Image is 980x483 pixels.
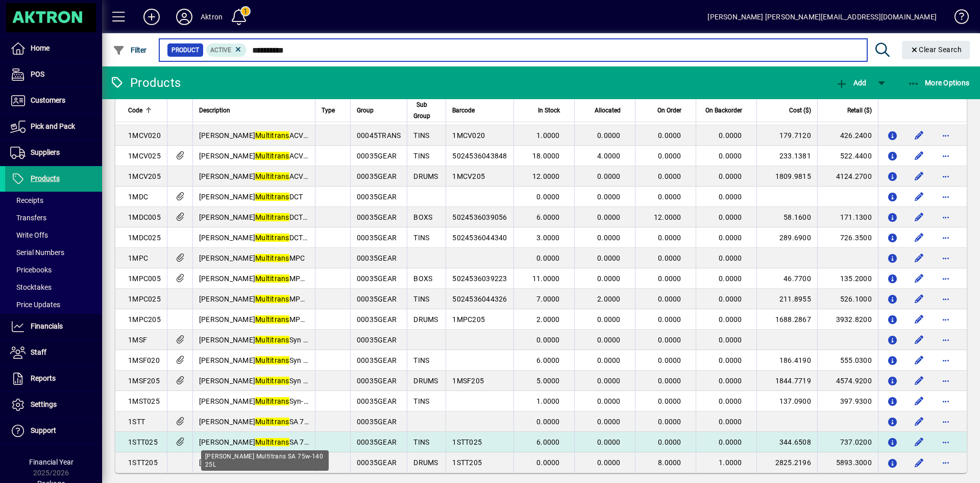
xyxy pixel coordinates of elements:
td: 289.6900 [756,227,817,248]
a: Knowledge Base [947,2,967,35]
span: 0.0000 [536,418,560,426]
button: More options [938,454,954,471]
span: Group [357,105,374,116]
span: In Stock [538,105,560,116]
span: [PERSON_NAME] Syn-T 25L [199,397,322,405]
a: Customers [5,88,102,113]
span: 1MCV020 [452,131,485,140]
span: 0.0000 [719,213,742,221]
em: Multitrans [255,295,289,303]
div: In Stock [520,105,569,116]
span: Description [199,105,230,116]
a: Price Updates [5,296,102,313]
button: Edit [911,229,927,246]
a: Stocktakes [5,279,102,296]
span: DRUMS [413,315,438,324]
em: Multitrans [255,418,289,426]
span: 0.0000 [536,193,560,201]
span: 0.0000 [719,234,742,242]
span: Barcode [452,105,475,116]
span: [PERSON_NAME] DCT 5L [199,213,313,221]
div: Sub Group [413,99,439,122]
div: On Order [642,105,691,116]
span: BOXS [413,274,432,283]
button: Add [833,74,869,92]
a: Reports [5,366,102,392]
td: 135.2000 [817,268,878,289]
span: Suppliers [31,148,60,156]
span: 1.0000 [719,458,742,467]
em: Multitrans [255,234,289,242]
a: Support [5,418,102,444]
span: Product [171,45,199,55]
span: 1MPC205 [128,315,161,324]
span: [PERSON_NAME] ACV 25L [199,152,318,160]
span: Sub Group [413,99,430,122]
span: 1MPC [128,254,148,262]
button: More options [938,127,954,144]
a: Transfers [5,209,102,226]
button: Filter [110,41,150,59]
span: DRUMS [413,458,438,467]
td: 2825.2196 [756,452,817,473]
span: 0.0000 [597,377,621,385]
button: Add [135,8,168,26]
span: TINS [413,397,429,405]
span: 4.0000 [597,152,621,160]
span: 00035GEAR [357,356,397,364]
span: 0.0000 [597,356,621,364]
span: Pricebooks [10,266,52,274]
span: 0.0000 [719,274,742,283]
span: 0.0000 [597,234,621,242]
div: [PERSON_NAME] [PERSON_NAME][EMAIL_ADDRESS][DOMAIN_NAME] [707,9,937,25]
span: Allocated [595,105,621,116]
td: 137.0900 [756,391,817,411]
td: 5893.3000 [817,452,878,473]
span: 0.0000 [719,172,742,180]
td: 726.3500 [817,227,878,248]
span: Retail ($) [847,105,872,116]
button: More options [938,393,954,409]
td: 186.4190 [756,350,817,371]
span: 0.0000 [597,172,621,180]
span: 5024536039223 [452,274,507,283]
em: Multitrans [255,131,289,140]
em: Multitrans [255,315,289,324]
span: 6.0000 [536,438,560,446]
span: 1MPC205 [452,315,485,324]
span: 12.0000 [654,213,681,221]
span: Add [836,79,866,87]
span: [PERSON_NAME] SA 75w-140 205L [199,458,348,467]
td: 426.2400 [817,125,878,146]
span: Type [322,105,335,116]
button: Edit [911,413,927,430]
td: 4574.9200 [817,371,878,391]
td: 1809.9815 [756,166,817,187]
span: 1.0000 [536,397,560,405]
span: [PERSON_NAME] ACV 205L [199,172,322,180]
td: 211.8955 [756,289,817,309]
span: TINS [413,131,429,140]
td: 526.1000 [817,289,878,309]
span: 0.0000 [658,356,681,364]
span: 7.0000 [536,295,560,303]
span: 0.0000 [597,254,621,262]
button: More options [938,250,954,266]
span: 1STT025 [128,438,158,446]
span: TINS [413,234,429,242]
a: Suppliers [5,140,102,166]
span: 0.0000 [719,438,742,446]
span: 0.0000 [719,152,742,160]
span: 0.0000 [719,397,742,405]
span: Code [128,105,142,116]
span: 1MCV205 [452,172,485,180]
span: Clear Search [910,45,962,54]
button: Edit [911,393,927,409]
td: 1844.7719 [756,371,817,391]
a: Receipts [5,192,102,209]
span: 0.0000 [719,131,742,140]
span: Products [31,174,60,182]
span: TINS [413,438,429,446]
span: 0.0000 [658,234,681,242]
span: Price Updates [10,301,60,309]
